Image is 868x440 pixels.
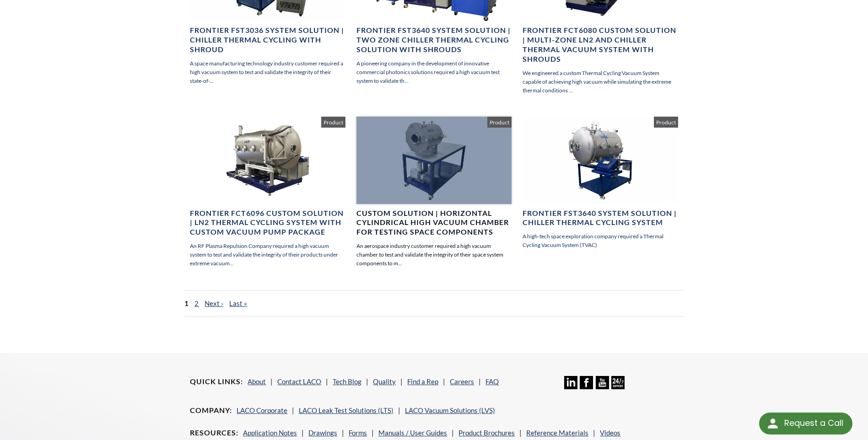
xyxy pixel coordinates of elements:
[190,26,345,54] h4: Frontier FST3036 System Solution | Chiller Thermal Cycling with Shroud
[654,117,678,128] span: Product
[194,299,199,307] a: 2
[485,377,499,386] a: FAQ
[766,416,780,431] img: round button
[611,376,625,389] img: 24/7 Support Icon
[243,429,297,437] a: Application Notes
[523,69,678,95] p: We engineered a custom Thermal Cycling Vacuum System capable of achieving high vacuum while simul...
[299,406,394,414] a: LACO Leak Test Solutions (LTS)
[407,377,438,386] a: Find a Rep
[405,406,495,414] a: LACO Vacuum Solutions (LVS)
[190,209,345,237] h4: Frontier FCT6096 Custom Solution | LN2 Thermal Cycling System with Custom Vacuum Pump Package
[784,413,843,434] div: Request a Call
[248,377,266,386] a: About
[184,290,683,317] nav: pager
[356,209,512,237] h4: Custom Solution | Horizontal Cylindrical High Vacuum Chamber for Testing Space Components
[523,232,678,249] p: A high-tech space exploration company required a Thermal Cycling Vacuum System (TVAC)
[523,26,678,64] h4: Frontier FCT6080 Custom Solution | Multi-Zone LN2 and Chiller Thermal Vacuum System with Shrouds
[356,59,512,86] p: A pioneering company in the development of innovative commercial photonics solutions required a h...
[205,299,223,307] a: Next ›
[184,299,189,307] span: 1
[190,241,345,268] p: An RF Plasma Repulsion Company required a high vacuum system to test and validate the integrity o...
[487,117,512,128] span: Product
[333,377,361,386] a: Tech Blog
[277,377,321,386] a: Contact LACO
[526,429,588,437] a: Reference Materials
[190,117,345,268] a: Frontier FCT6096 Custom Solution | LN2 Thermal Cycling System with Custom Vacuum Pump Package An ...
[356,26,512,54] h4: Frontier FST3640 System Solution | Two Zone Chiller Thermal Cycling Solution with Shrouds
[349,429,367,437] a: Forms
[190,59,345,86] p: A space manufacturing technology industry customer required a high vacuum system to test and vali...
[308,429,337,437] a: Drawings
[458,429,515,437] a: Product Brochures
[523,117,678,249] a: Frontier FST3640 System Solution | Chiller Thermal Cycling System A high-tech space exploration c...
[190,406,232,415] h4: Company
[356,241,512,268] p: An aerospace industry customer required a high vacuum chamber to test and validate the integrity ...
[321,117,345,128] span: Product
[373,377,396,386] a: Quality
[190,377,243,386] h4: Quick Links
[229,299,247,307] a: Last »
[600,429,620,437] a: Videos
[523,209,678,228] h4: Frontier FST3640 System Solution | Chiller Thermal Cycling System
[759,413,852,435] div: Request a Call
[237,406,287,414] a: LACO Corporate
[190,428,238,438] h4: Resources
[450,377,474,386] a: Careers
[611,382,625,391] a: 24/7 Support
[378,429,447,437] a: Manuals / User Guides
[356,117,512,268] a: Custom Solution | Horizontal Cylindrical High Vacuum Chamber for Testing Space Components An aero...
